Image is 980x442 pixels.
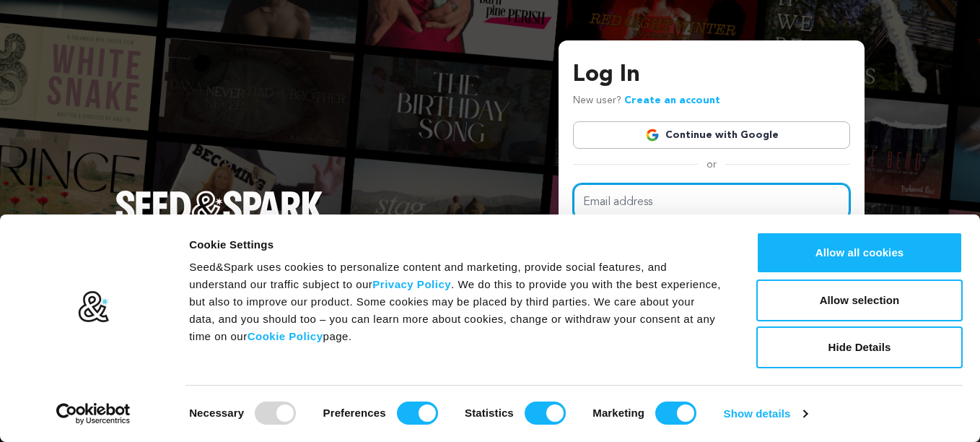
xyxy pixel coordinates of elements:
[573,183,850,220] input: Email address
[592,407,644,419] strong: Marketing
[624,95,720,105] a: Create an account
[465,407,514,419] strong: Statistics
[573,121,850,149] a: Continue with Google
[115,191,323,222] img: Seed&Spark Logo
[698,157,725,172] span: or
[573,58,850,92] h3: Log In
[756,279,963,321] button: Allow selection
[248,330,323,342] a: Cookie Policy
[573,92,720,110] p: New user?
[188,396,189,396] legend: Consent Selection
[756,326,963,368] button: Hide Details
[323,407,386,419] strong: Preferences
[189,236,724,253] div: Cookie Settings
[756,232,963,274] button: Allow all cookies
[189,259,724,345] div: Seed&Spark uses cookies to personalize content and marketing, provide social features, and unders...
[77,290,110,324] img: logo
[189,407,244,419] strong: Necessary
[372,278,451,290] a: Privacy Policy
[30,403,157,425] a: Usercentrics Cookiebot - opens in a new window
[115,191,323,251] a: Seed&Spark Homepage
[645,128,660,142] img: Google logo
[724,403,808,425] a: Show details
